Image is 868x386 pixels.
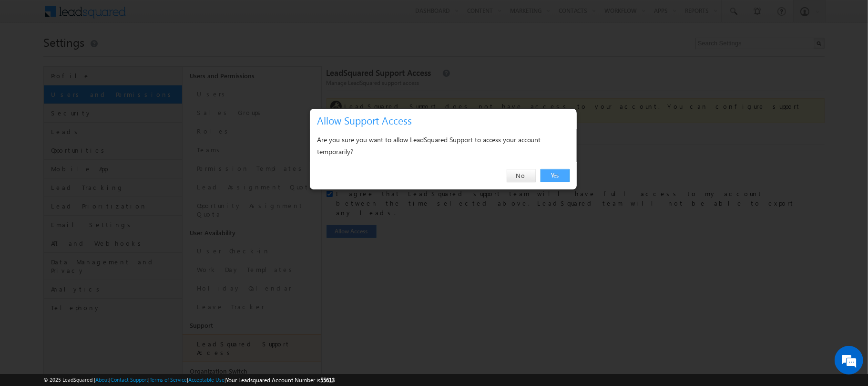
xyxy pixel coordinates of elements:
div: Are you sure you want to allow LeadSquared Support to access your account temporarily? [317,134,570,157]
em: Start Chat [130,294,173,307]
a: Contact Support [111,376,148,383]
a: Yes [541,169,570,182]
span: Your Leadsquared Account Number is [226,376,335,384]
img: d_60004797649_company_0_60004797649 [16,50,40,63]
a: About [95,376,109,383]
span: © 2025 LeadSquared | | | | | [43,376,335,385]
div: Minimize live chat window [156,5,179,28]
span: 55613 [320,376,335,384]
h3: Allow Support Access [317,112,573,129]
textarea: Type your message and hit 'Enter' [12,88,174,285]
a: No [507,169,536,182]
a: Terms of Service [150,376,187,383]
a: Acceptable Use [188,376,225,383]
div: Chat with us now [50,50,160,63]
